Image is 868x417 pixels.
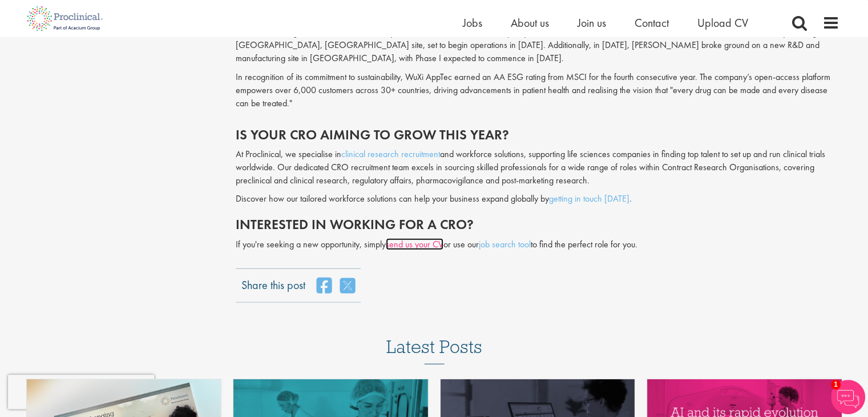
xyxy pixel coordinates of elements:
p: At Proclinical, we specialise in and workforce solutions, supporting life sciences companies in f... [236,148,839,187]
h2: Is your CRO aiming to grow this year? [236,127,839,142]
label: Share this post [241,277,305,285]
p: Discover how our tailored workforce solutions can help your business expand globally by . [236,193,839,206]
p: In [DATE], , reflecting its relentless drive for excellence. Expansion remains a top priority, wi... [236,13,839,65]
a: Upload CV [697,15,748,30]
h2: Interested in working for a CRO? [236,217,839,232]
a: Jobs [463,15,482,30]
p: In recognition of its commitment to sustainability, WuXi AppTec earned an AA ESG rating from MSCI... [236,71,839,110]
a: getting in touch [DATE] [549,193,629,205]
a: send us your CV [386,238,443,250]
a: clinical research recruitment [341,148,440,160]
p: If you're seeking a new opportunity, simply or use our to find the perfect role for you. [236,238,839,251]
a: Join us [578,15,606,30]
h3: Latest Posts [386,337,482,364]
span: 1 [831,380,841,390]
img: Chatbot [831,380,865,414]
a: job search tool [479,238,531,250]
a: share on facebook [317,277,332,294]
a: share on twitter [340,277,355,294]
iframe: reCAPTCHA [8,375,154,409]
a: About us [511,15,549,30]
a: Contact [635,15,669,30]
